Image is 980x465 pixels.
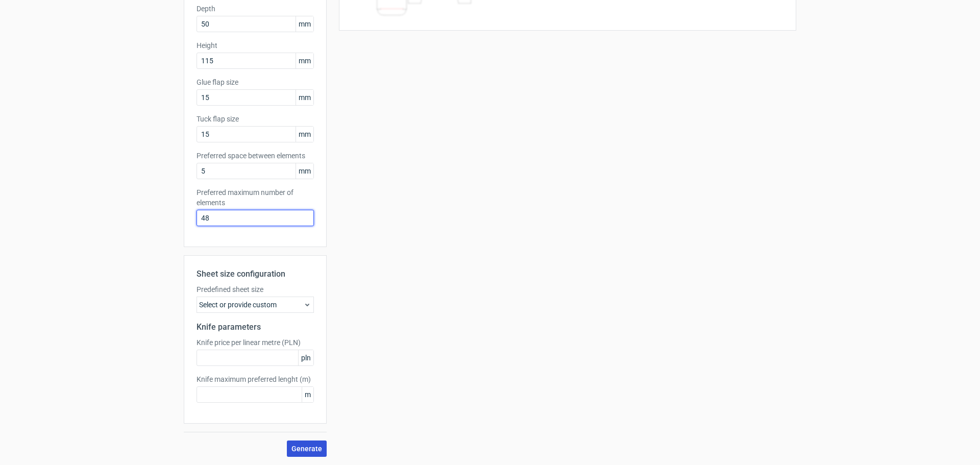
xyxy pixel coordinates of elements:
[298,350,313,365] span: pln
[197,297,314,313] div: Select or provide custom
[296,16,313,32] span: mm
[287,440,327,457] button: Generate
[296,127,313,142] span: mm
[197,374,314,384] label: Knife maximum preferred lenght (m)
[296,163,313,179] span: mm
[197,151,314,161] label: Preferred space between elements
[197,4,314,14] label: Depth
[302,387,313,402] span: m
[197,187,314,208] label: Preferred maximum number of elements
[197,321,314,333] h2: Knife parameters
[296,53,313,68] span: mm
[197,337,314,348] label: Knife price per linear metre (PLN)
[296,90,313,105] span: mm
[197,114,314,124] label: Tuck flap size
[197,284,314,295] label: Predefined sheet size
[197,77,314,87] label: Glue flap size
[291,445,322,452] span: Generate
[197,40,314,51] label: Height
[197,268,314,280] h2: Sheet size configuration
